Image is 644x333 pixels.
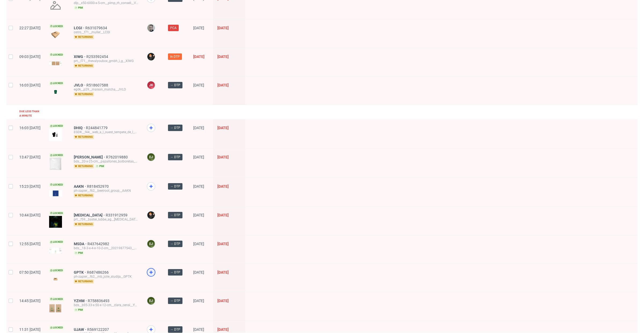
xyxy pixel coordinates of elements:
[86,55,109,59] a: R253592454
[74,327,87,332] a: UJAW
[217,126,229,130] span: [DATE]
[147,153,155,161] figcaption: EJ
[74,30,138,34] div: ostro__f71__muller__LCGI
[74,299,88,303] a: YZHM
[74,270,87,274] a: GPTK
[87,184,110,189] span: R818452970
[49,248,62,254] img: version_two_editor_design.png
[217,242,229,246] span: [DATE]
[74,92,94,96] span: returning
[74,193,94,198] span: returning
[217,83,229,87] span: [DATE]
[170,184,180,189] span: → DTP
[193,55,204,59] span: [DATE]
[74,159,138,164] div: bds__20-x-25-cm__papallones_bolboretas__BUBP
[87,242,110,246] a: R437642982
[106,213,129,217] a: R331912959
[217,270,229,274] span: [DATE]
[74,135,94,139] span: returning
[147,240,155,248] figcaption: EJ
[74,251,84,255] span: pim
[193,242,204,246] span: [DATE]
[170,125,180,130] span: → DTP
[86,126,109,130] a: R244841779
[49,128,62,141] img: version_two_editor_design.png
[49,302,62,313] img: version_two_editor_design
[217,26,229,30] span: [DATE]
[74,242,87,246] a: MSDA
[74,184,87,189] a: AAKN
[147,81,155,89] figcaption: JK
[49,124,64,128] span: Locked
[193,270,204,274] span: [DATE]
[74,55,86,59] a: XIWG
[85,26,108,30] a: R631079634
[87,270,110,274] a: R687486266
[217,213,229,217] span: [DATE]
[49,157,62,170] img: version_two_editor_design
[74,308,84,312] span: pim
[19,83,41,87] span: 16:03 [DATE]
[74,274,138,279] div: ph-zapier__f62__mb_jolie_studija__GPTK
[74,59,138,63] div: prt__f71__thevalyoubox_gmbh_i_g__XIWG
[74,1,138,5] div: dlp__x50-6000-x-5-cm__pimp_rh_conseil__VBMR
[49,31,62,38] img: data
[49,325,64,330] span: Locked
[147,211,155,219] img: Dominik Grosicki
[74,279,94,284] span: returning
[106,155,129,159] a: R762019880
[170,54,180,59] span: In DTP
[49,297,64,301] span: Locked
[193,213,204,217] span: [DATE]
[19,327,41,332] span: 11:31 [DATE]
[19,184,41,189] span: 15:23 [DATE]
[74,213,106,217] a: [MEDICAL_DATA]
[74,222,94,226] span: returning
[74,83,86,87] a: JVLO
[74,164,94,168] span: returning
[74,26,85,30] a: LCGI
[49,24,64,28] span: Locked
[49,268,64,273] span: Locked
[193,327,204,332] span: [DATE]
[170,26,177,30] span: PCA
[170,241,180,246] span: → DTP
[170,298,180,303] span: → DTP
[49,183,64,187] span: Locked
[74,87,138,92] div: egdk__p29__maison_matcha__JVLO
[19,26,41,30] span: 22:27 [DATE]
[19,270,41,274] span: 07:50 [DATE]
[193,184,204,189] span: [DATE]
[19,109,41,118] div: Due less than a minute
[217,55,229,59] span: [DATE]
[74,6,84,10] span: pim
[193,26,204,30] span: [DATE]
[49,53,64,57] span: Locked
[49,81,64,85] span: Locked
[74,64,94,68] span: returning
[193,83,204,87] span: [DATE]
[217,184,229,189] span: [DATE]
[170,327,180,332] span: → DTP
[95,164,105,168] span: pim
[49,61,62,66] img: version_two_editor_design.png
[49,216,62,228] img: version_two_editor_design.png
[87,327,110,332] a: R569122207
[74,155,106,159] a: [PERSON_NAME]
[19,213,41,217] span: 10:44 [DATE]
[49,190,62,197] img: version_two_editor_design.png
[19,155,41,159] span: 13:47 [DATE]
[74,126,86,130] span: DHIQ
[147,297,155,305] figcaption: EJ
[19,299,41,303] span: 14:45 [DATE]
